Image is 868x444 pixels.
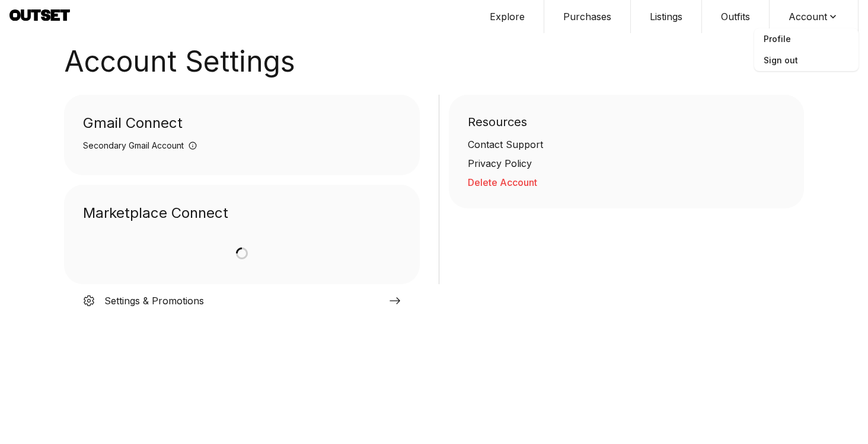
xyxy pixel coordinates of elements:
[83,284,401,313] a: Settings & Promotions
[754,28,859,50] a: Profile
[468,156,786,170] a: Privacy Policy
[468,137,786,152] a: Contact Support
[83,140,401,156] div: Secondary Gmail Account
[83,204,401,223] div: Marketplace Connect
[64,47,804,76] h1: Account Settings
[468,175,786,189] button: Delete Account
[754,50,859,71] span: Sign out
[83,114,401,140] div: Gmail Connect
[468,114,786,137] div: Resources
[104,294,204,308] div: Settings & Promotions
